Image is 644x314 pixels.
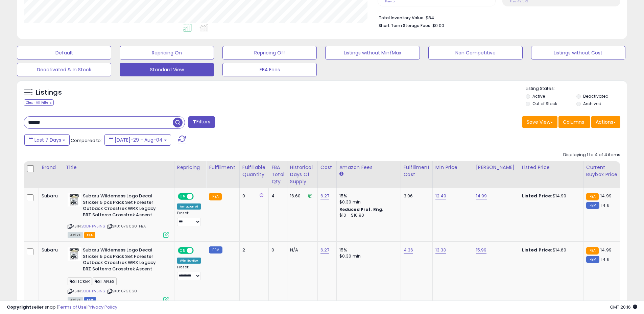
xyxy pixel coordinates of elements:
span: | SKU: 679060 [106,288,137,294]
div: Current Buybox Price [586,164,621,178]
button: Save View [522,116,557,128]
strong: Copyright [7,304,31,310]
div: Min Price [435,164,470,171]
small: FBM [586,202,599,209]
div: ASIN: [68,193,169,237]
p: Listing States: [526,86,627,92]
span: Last 7 Days [34,137,61,143]
button: Repricing Off [222,46,317,59]
a: B0DHPV51N6 [81,288,105,294]
button: Actions [591,116,620,128]
a: 12.49 [435,193,447,199]
b: Listed Price: [522,247,553,253]
div: $10 - $10.90 [339,213,396,218]
div: Subaru [42,247,58,253]
div: Repricing [177,164,204,171]
a: 4.36 [404,247,413,253]
div: 2 [242,247,263,253]
div: 3.06 [404,193,427,199]
a: 6.27 [320,247,330,253]
div: Preset: [177,211,201,226]
img: 510Sfx008IL._SL40_.jpg [68,247,81,261]
small: FBA [586,247,599,255]
div: 4 [271,193,282,199]
small: FBM [209,246,222,253]
div: $14.60 [522,247,578,253]
li: $84 [379,13,615,21]
div: FBA Total Qty [271,164,284,185]
button: Repricing On [120,46,214,59]
div: 0 [242,193,263,199]
span: Columns [563,119,584,125]
div: Amazon Fees [339,164,398,171]
b: Listed Price: [522,193,553,199]
span: 14.6 [601,202,610,209]
span: $0.00 [432,22,444,29]
span: [DATE]-29 - Aug-04 [115,137,163,143]
button: Listings without Min/Max [325,46,420,59]
div: $14.99 [522,193,578,199]
button: Non Competitive [428,46,523,59]
div: Brand [42,164,60,171]
div: Fulfillment Cost [404,164,430,178]
div: 15% [339,193,396,199]
b: Total Inventory Value: [379,15,425,21]
div: Title [66,164,171,171]
span: 14.99 [600,193,612,199]
a: 14.99 [476,193,487,199]
span: FBA [84,232,96,238]
a: Terms of Use [58,304,87,310]
div: Cost [320,164,334,171]
button: FBA Fees [222,63,317,76]
div: Preset: [177,265,201,280]
button: Listings without Cost [531,46,625,59]
a: B0DHPV51N6 [81,223,105,229]
div: Historical Days Of Supply [290,164,315,185]
span: ON [178,248,187,253]
small: FBM [586,256,599,263]
div: Subaru [42,193,58,199]
span: 14.6 [601,256,610,263]
a: 6.27 [320,193,330,199]
a: 13.33 [435,247,446,253]
b: Reduced Prof. Rng. [339,207,384,212]
label: Out of Stock [532,101,557,106]
label: Deactivated [583,93,609,99]
b: Subaru Wilderness Logo Decal Sticker 5 pcs Pack Set Forester Outback Crosstrek WRX Legacy BRZ Sol... [83,247,165,274]
div: $0.30 min [339,199,396,205]
a: 15.99 [476,247,487,253]
small: FBA [209,193,221,200]
div: N/A [290,247,312,253]
div: Listed Price [522,164,580,171]
span: 14.99 [600,247,612,253]
button: Last 7 Days [24,134,70,146]
label: Active [532,93,545,99]
img: 510Sfx008IL._SL40_.jpg [68,193,81,207]
span: All listings currently available for purchase on Amazon [68,232,83,238]
span: OFF [193,248,204,253]
span: ON [178,194,187,199]
button: [DATE]-29 - Aug-04 [104,134,171,146]
div: ASIN: [68,247,169,302]
div: Clear All Filters [24,99,54,106]
div: 0 [271,247,282,253]
span: | SKU: 679060-FBA [106,223,146,229]
div: [PERSON_NAME] [476,164,516,171]
div: $0.30 min [339,253,396,259]
span: Compared to: [71,137,102,144]
div: 15% [339,247,396,253]
b: Short Term Storage Fees: [379,23,431,28]
b: Subaru Wilderness Logo Decal Sticker 5 pcs Pack Set Forester Outback Crosstrek WRX Legacy BRZ Sol... [83,193,165,220]
span: STAPLES [93,277,117,285]
div: Amazon AI [177,203,201,210]
button: Standard View [120,63,214,76]
small: FBA [586,193,599,200]
div: Win BuyBox [177,258,201,264]
div: seller snap | | [7,304,117,311]
div: Displaying 1 to 4 of 4 items [563,152,620,158]
span: STICKER [68,277,92,285]
span: OFF [193,194,204,199]
button: Deactivated & In Stock [17,63,111,76]
div: Fulfillment [209,164,236,171]
button: Columns [558,116,590,128]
